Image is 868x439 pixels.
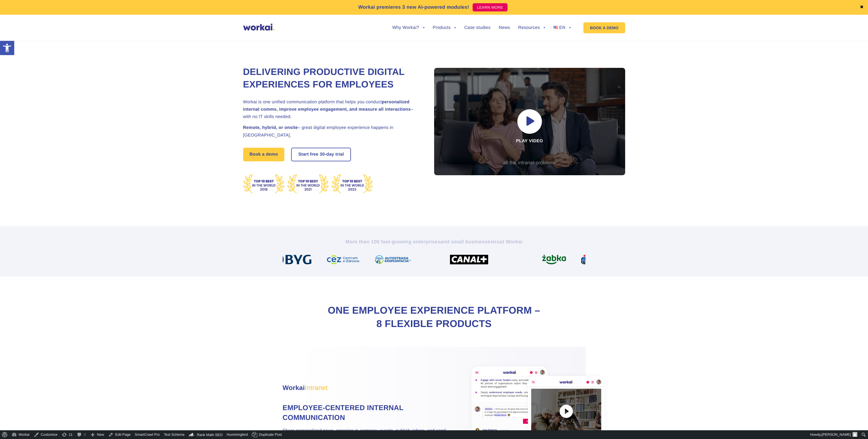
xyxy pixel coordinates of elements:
a: Workai [10,430,32,439]
a: Edit Page [106,430,133,439]
a: Products [433,26,456,30]
span: 11 [69,430,73,439]
a: Case studies [464,26,490,30]
span: EN [559,25,565,30]
span: New [97,430,104,439]
a: Start free30-daytrial [292,148,350,161]
h2: More than 100 fast-growing enterprises trust Workai [283,238,586,245]
h4: Employee-centered internal communication [283,403,446,423]
span: Duplicate Post [259,430,282,439]
a: Test Schema [162,430,186,439]
h1: Delivering Productive Digital Experiences for Employees [243,66,420,91]
p: Workai premieres 3 new AI-powered modules! [358,4,469,11]
a: Customize [32,430,59,439]
span: [PERSON_NAME] [822,432,851,437]
div: Play video [434,68,625,175]
span: Rank Math SEO [197,433,223,437]
a: Resources [518,26,545,30]
h2: Workai is one unified communication platform that helps you conduct – with no IT skills needed. [243,98,420,121]
h2: – great digital employee experience happens in [GEOGRAPHIC_DATA]. [243,124,420,139]
i: and small businesses [440,239,493,244]
a: News [499,26,510,30]
strong: Remote, hybrid, or onsite [243,125,298,130]
span: 0 [84,430,86,439]
a: Why Workai? [392,26,424,30]
a: SmartCrawl Pro [133,430,162,439]
a: BOOK A DEMO [583,22,625,33]
h3: Workai [283,383,446,393]
i: 30-day [320,152,334,157]
a: Book a demo [243,148,285,161]
a: Howdy, [808,430,860,439]
a: LEARN MORE [473,3,508,11]
a: ✖ [860,5,864,10]
span: Intranet [305,384,328,392]
a: Hummingbird [225,430,250,439]
a: Rank Math Dashboard [187,430,225,439]
h2: One Employee Experience Platform – 8 flexible products [325,304,543,330]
